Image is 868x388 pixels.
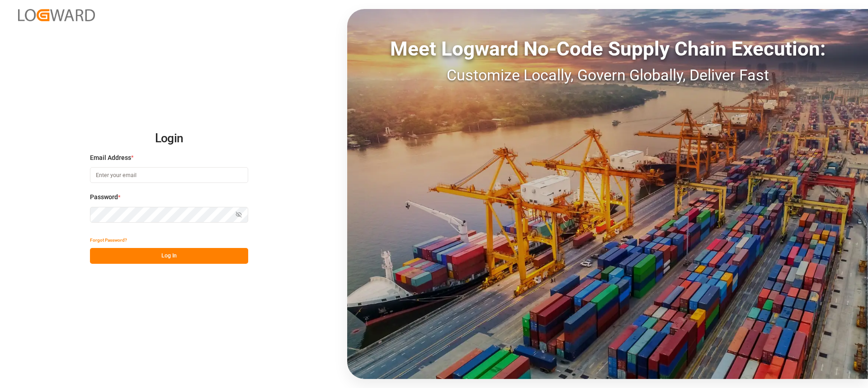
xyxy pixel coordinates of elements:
h2: Login [90,124,248,153]
span: Password [90,192,118,202]
div: Meet Logward No-Code Supply Chain Execution: [347,34,868,64]
input: Enter your email [90,167,248,183]
span: Email Address [90,153,131,163]
button: Log In [90,248,248,264]
img: Logward_new_orange.png [18,9,95,21]
button: Forgot Password? [90,232,127,248]
div: Customize Locally, Govern Globally, Deliver Fast [347,64,868,87]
